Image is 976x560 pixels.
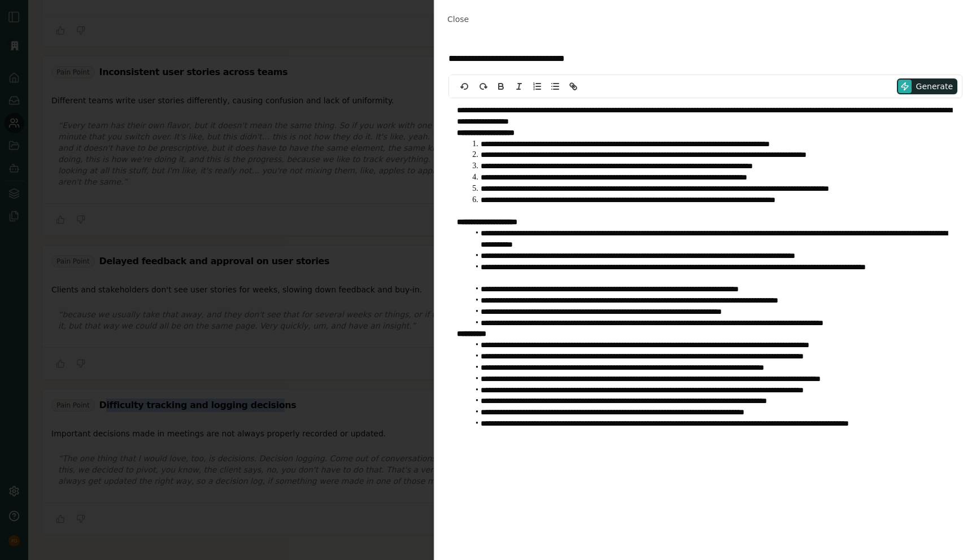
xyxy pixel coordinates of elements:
[475,80,491,93] button: redo
[444,9,472,29] button: Close
[529,80,545,93] button: Ordered
[565,80,581,93] button: Link
[547,80,563,93] button: Bullet
[493,80,509,93] button: Bold
[511,80,527,93] button: Italic
[447,15,469,24] span: Close
[916,81,953,92] span: Generate
[897,78,957,94] button: Generate
[457,80,473,93] button: undo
